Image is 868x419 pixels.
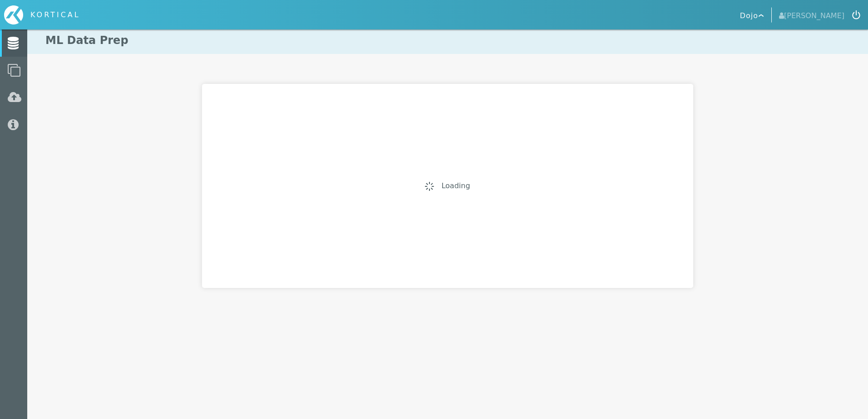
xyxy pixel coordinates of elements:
[27,27,868,54] h1: ML Data Prep
[852,10,860,19] img: icon-logout.svg
[4,5,88,24] a: KORTICAL
[434,180,470,191] p: Loading
[4,5,88,24] div: Home
[758,14,764,18] img: icon-arrow--selector--white.svg
[30,10,80,20] div: KORTICAL
[734,7,772,23] button: Dojo
[4,5,23,24] img: icon-kortical.svg
[779,9,844,21] span: [PERSON_NAME]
